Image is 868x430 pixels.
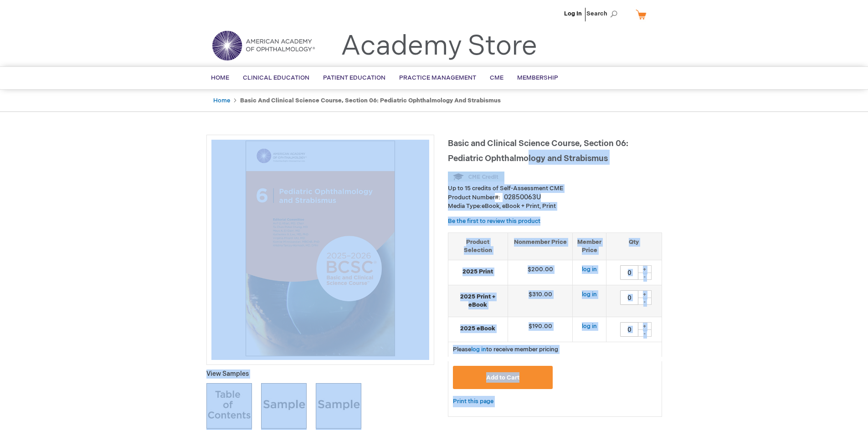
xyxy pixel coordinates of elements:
[508,233,573,260] th: Nonmember Price
[508,285,573,317] td: $310.00
[582,266,597,273] a: log in
[453,293,503,309] strong: 2025 Print + eBook
[206,369,434,379] p: View Samples
[261,383,307,429] img: Click to view
[638,298,652,305] div: -
[508,260,573,285] td: $200.00
[399,74,476,81] span: Practice Management
[448,233,508,260] th: Product Selection
[211,74,229,81] span: Home
[213,97,230,104] a: Home
[620,290,638,305] input: Qty
[582,291,597,298] a: log in
[448,172,504,182] img: CME Credit
[448,218,540,225] a: Be the first to review this product
[453,346,558,353] span: Please to receive member pricing
[638,273,652,280] div: -
[638,290,652,298] div: +
[504,193,541,202] div: 02850063U
[586,5,621,23] span: Search
[453,366,553,389] button: Add to Cart
[448,194,500,201] strong: Product Number
[490,74,503,81] span: CME
[582,323,597,330] a: log in
[517,74,558,81] span: Membership
[448,202,662,211] p: eBook, eBook + Print, Print
[453,396,493,407] a: Print this page
[448,184,662,193] li: Up to 15 credits of Self-Assessment CME
[453,324,503,333] strong: 2025 eBook
[211,140,429,357] img: Basic and Clinical Science Course, Section 06: Pediatric Ophthalmology and Strabismus
[341,30,537,63] a: Academy Store
[448,202,482,210] strong: Media Type:
[240,97,501,104] strong: Basic and Clinical Science Course, Section 06: Pediatric Ophthalmology and Strabismus
[638,329,652,337] div: -
[453,268,503,276] strong: 2025 Print
[564,10,582,17] a: Log In
[448,139,628,163] span: Basic and Clinical Science Course, Section 06: Pediatric Ophthalmology and Strabismus
[606,233,662,260] th: Qty
[620,322,638,337] input: Qty
[638,322,652,330] div: +
[620,265,638,280] input: Qty
[573,233,606,260] th: Member Price
[323,74,385,81] span: Patient Education
[508,317,573,342] td: $190.00
[471,346,486,353] a: log in
[316,383,361,429] img: Click to view
[243,74,309,81] span: Clinical Education
[638,265,652,273] div: +
[206,383,252,429] img: Click to view
[486,374,519,381] span: Add to Cart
